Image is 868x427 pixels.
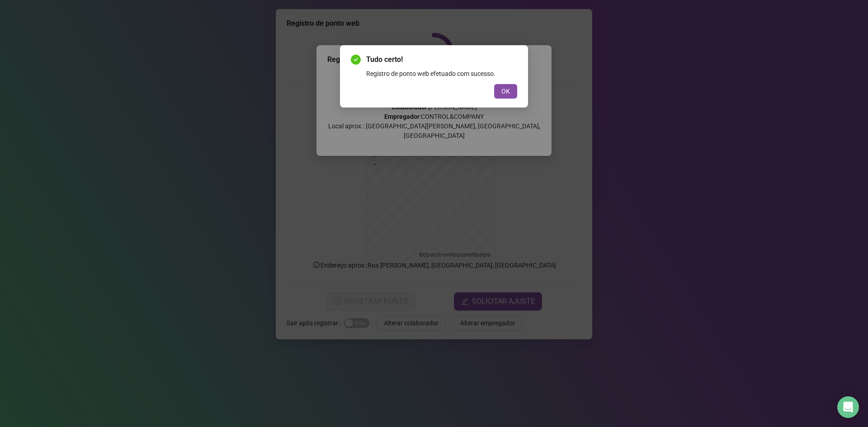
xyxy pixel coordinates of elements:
[366,69,517,79] div: Registro de ponto web efetuado com sucesso.
[501,86,510,96] span: OK
[366,54,517,65] span: Tudo certo!
[494,84,517,99] button: OK
[837,396,859,418] div: Open Intercom Messenger
[351,55,361,65] span: check-circle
